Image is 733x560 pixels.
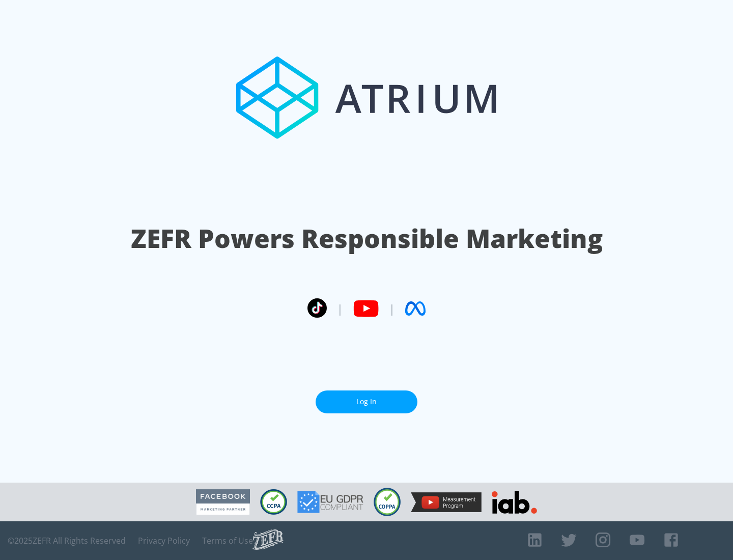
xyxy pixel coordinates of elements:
a: Log In [316,390,417,413]
span: | [389,301,395,316]
span: © 2025 ZEFR All Rights Reserved [8,536,126,546]
img: Facebook Marketing Partner [196,489,250,515]
span: | [337,301,343,316]
img: CCPA Compliant [260,489,287,515]
a: Terms of Use [202,536,253,546]
img: COPPA Compliant [374,488,401,516]
h1: ZEFR Powers Responsible Marketing [131,221,603,256]
a: Privacy Policy [138,536,190,546]
img: YouTube Measurement Program [411,492,482,512]
img: GDPR Compliant [297,491,363,513]
img: IAB [492,491,537,514]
